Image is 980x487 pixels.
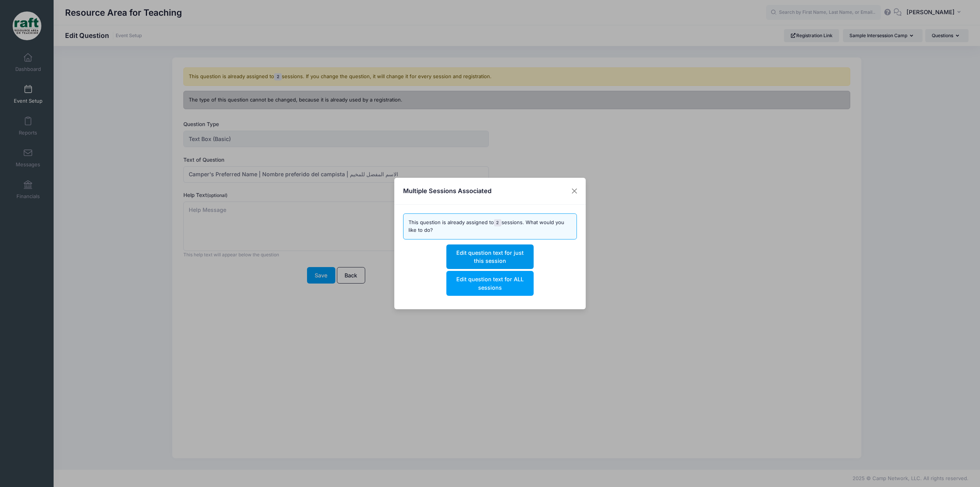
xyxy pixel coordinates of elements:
[494,219,501,226] span: 2
[403,186,492,195] h4: Multiple Sessions Associated
[568,184,581,198] button: Close
[403,213,577,239] div: This question is already assigned to sessions. What would you like to do?
[446,244,533,269] button: Edit question text for just this session
[446,271,533,295] button: Edit question text for ALL sessions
